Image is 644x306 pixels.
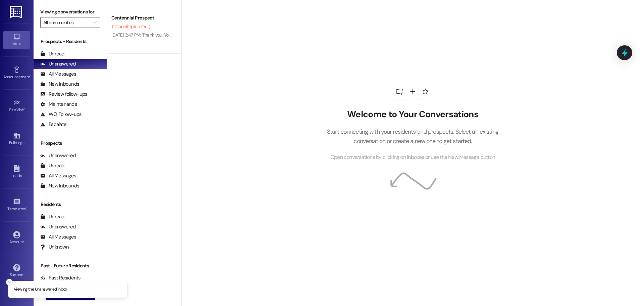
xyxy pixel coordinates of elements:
img: ResiDesk Logo [10,6,23,18]
div: Residents [34,201,107,208]
a: Inbox [3,31,30,49]
div: Review follow-ups [40,91,87,98]
div: Unread [40,213,64,220]
div: All Messages [40,71,76,78]
div: Maintenance [40,101,77,108]
a: Leads [3,163,30,181]
div: Prospects + Residents [34,38,107,45]
div: Escalate [40,121,66,128]
i:  [93,20,97,25]
a: Account [3,229,30,247]
span: • [26,206,27,210]
span: Open conversations by clicking on inboxes or use the New Message button [330,153,495,162]
div: Unanswered [40,60,76,68]
span: T. Coop (Opted Out) [111,24,150,30]
button: Close toast [6,279,13,286]
div: New Inbounds [40,81,79,88]
div: WO Follow-ups [40,111,82,118]
div: Unread [40,162,64,169]
div: Past + Future Residents [34,262,107,269]
p: Start connecting with your residents and prospects. Select an existing conversation or create a n... [317,127,508,146]
div: Prospects [34,140,107,147]
div: Unanswered [40,152,76,159]
input: All communities [43,17,90,28]
a: Templates • [3,196,30,214]
div: Unknown [40,244,69,251]
div: Centennial Prospect [111,14,173,21]
div: New Inbounds [40,182,79,189]
div: Unanswered [40,223,76,230]
a: Site Visit • [3,97,30,115]
div: [DATE] 3:47 PM: Thank you. You will no longer receive texts from this thread. Please reply with '... [111,32,442,38]
div: Past Residents [40,274,81,281]
p: Viewing the Unanswered inbox [14,287,67,293]
span: • [24,106,25,111]
span: • [30,74,31,78]
label: Viewing conversations for [40,7,100,17]
h2: Welcome to Your Conversations [317,109,508,120]
div: All Messages [40,233,76,241]
div: All Messages [40,172,76,179]
a: Support [3,262,30,280]
div: Unread [40,50,64,57]
a: Buildings [3,130,30,148]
